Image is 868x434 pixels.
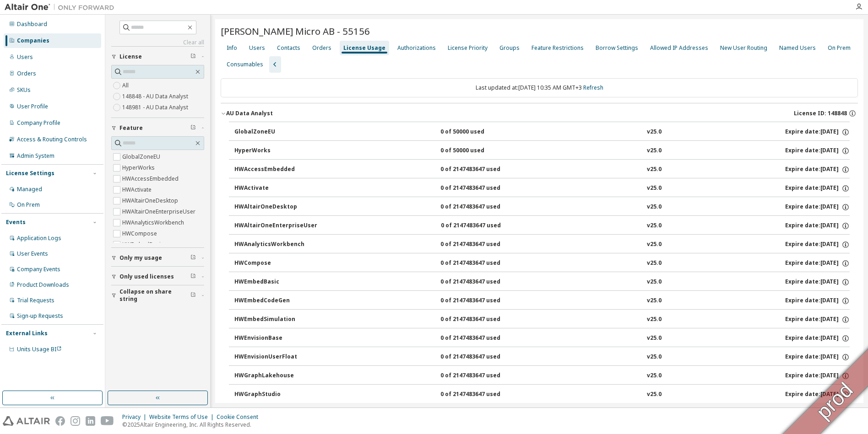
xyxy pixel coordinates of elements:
div: Contacts [277,44,300,52]
img: instagram.svg [71,416,80,426]
div: Borrow Settings [596,44,638,52]
div: HWAltairOneEnterpriseUser [234,222,317,230]
label: HWAnalyticsWorkbench [122,217,186,228]
p: © 2025 Altair Engineering, Inc. All Rights Reserved. [122,421,264,429]
label: GlobalZoneEU [122,151,162,162]
div: 0 of 50000 used [440,128,523,136]
label: HWAccessEmbedded [122,173,180,184]
div: GlobalZoneEU [234,128,317,136]
div: New User Routing [720,44,767,52]
span: Clear filter [190,254,196,262]
button: HWGraphStudio0 of 2147483647 usedv25.0Expire date:[DATE] [234,385,850,405]
div: HWEnvisionUserFloat [234,353,317,361]
span: License [119,53,142,60]
div: HWAnalyticsWorkbench [234,241,317,249]
div: HWAccessEmbedded [234,166,317,174]
div: v25.0 [647,259,662,268]
button: HWActivate0 of 2147483647 usedv25.0Expire date:[DATE] [234,178,850,198]
button: HWEmbedBasic0 of 2147483647 usedv25.0Expire date:[DATE] [234,272,850,292]
div: v25.0 [647,372,662,380]
div: HWEmbedCodeGen [234,297,317,305]
div: 0 of 2147483647 used [440,391,523,399]
button: HWAnalyticsWorkbench0 of 2147483647 usedv25.0Expire date:[DATE] [234,235,850,255]
div: Authorizations [397,44,436,52]
div: Cookie Consent [217,413,264,421]
img: facebook.svg [55,416,65,426]
div: User Events [17,250,48,257]
span: Clear filter [190,292,196,299]
div: Managed [17,186,42,193]
div: v25.0 [647,222,662,230]
div: Dashboard [17,21,47,28]
span: Clear filter [190,273,196,280]
div: Sign-up Requests [17,312,63,320]
div: Events [6,219,26,226]
div: 0 of 2147483647 used [440,166,523,174]
label: HWAltairOneEnterpriseUser [122,206,197,217]
div: v25.0 [647,147,662,155]
div: 0 of 2147483647 used [440,334,523,343]
div: HWCompose [234,259,317,268]
button: HWAltairOneEnterpriseUser0 of 2147483647 usedv25.0Expire date:[DATE] [234,216,850,236]
div: Last updated at: [DATE] 10:35 AM GMT+3 [221,78,858,97]
div: 0 of 2147483647 used [440,353,523,361]
div: v25.0 [647,241,662,249]
div: Expire date: [DATE] [785,241,850,249]
div: v25.0 [647,203,662,211]
label: 148848 - AU Data Analyst [122,91,190,102]
span: Only used licenses [119,273,174,280]
div: User Profile [17,103,48,110]
div: Feature Restrictions [532,44,584,52]
div: HWEnvisionBase [234,334,317,343]
span: Clear filter [190,124,196,132]
button: HWAccessEmbedded0 of 2147483647 usedv25.0Expire date:[DATE] [234,160,850,180]
div: 0 of 2147483647 used [441,222,523,230]
button: HWEmbedSimulation0 of 2147483647 usedv25.0Expire date:[DATE] [234,310,850,330]
div: 0 of 2147483647 used [440,316,523,324]
div: Expire date: [DATE] [785,372,850,380]
label: HWActivate [122,184,153,195]
div: 0 of 2147483647 used [440,241,523,249]
div: Users [17,54,33,61]
div: Trial Requests [17,297,54,304]
div: Company Events [17,266,60,273]
div: License Priority [448,44,488,52]
div: Expire date: [DATE] [785,203,850,211]
div: Expire date: [DATE] [785,391,850,399]
div: 0 of 2147483647 used [440,259,523,268]
div: Groups [499,44,520,52]
span: Clear filter [190,53,196,60]
div: Expire date: [DATE] [785,353,850,361]
div: Application Logs [17,235,61,242]
button: Only my usage [111,248,204,268]
div: 0 of 2147483647 used [440,278,523,286]
div: HWGraphLakehouse [234,372,317,380]
a: Refresh [583,84,603,91]
img: linkedin.svg [86,416,95,426]
div: Access & Routing Controls [17,136,87,143]
div: External Links [6,330,48,337]
label: HyperWorks [122,162,157,173]
div: Allowed IP Addresses [650,44,708,52]
div: Privacy [122,413,149,421]
span: License ID: 148848 [794,110,847,117]
label: All [122,80,130,91]
div: v25.0 [647,334,662,343]
div: Named Users [779,44,816,52]
div: Expire date: [DATE] [785,184,850,193]
div: v25.0 [647,278,662,286]
span: Feature [119,124,143,132]
button: Collapse on share string [111,285,204,305]
div: Website Terms of Use [149,413,217,421]
button: License [111,47,204,67]
span: Collapse on share string [119,288,190,303]
label: HWEmbedBasic [122,239,165,250]
div: HWGraphStudio [234,391,317,399]
div: Expire date: [DATE] [785,297,850,305]
div: HWAltairOneDesktop [234,203,317,211]
label: 148981 - AU Data Analyst [122,102,190,113]
div: HyperWorks [234,147,317,155]
button: HyperWorks0 of 50000 usedv25.0Expire date:[DATE] [234,141,850,161]
button: GlobalZoneEU0 of 50000 usedv25.0Expire date:[DATE] [234,122,850,142]
div: SKUs [17,86,31,94]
